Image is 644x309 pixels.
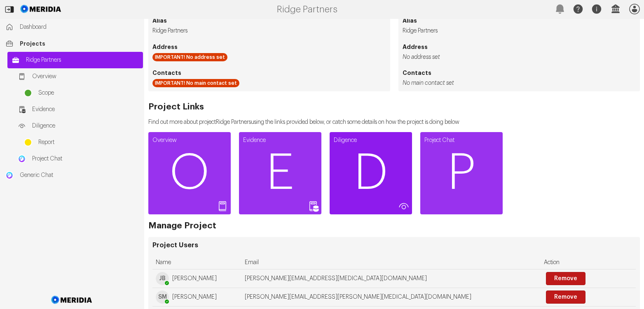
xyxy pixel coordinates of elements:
[156,272,169,285] span: JB
[403,27,636,35] li: Ridge Partners
[165,281,169,285] div: available
[148,222,216,230] h2: Manage Project
[26,56,139,64] span: Ridge Partners
[544,256,632,269] div: Action
[152,16,386,25] h4: Alias
[172,293,217,301] span: [PERSON_NAME]
[156,290,169,304] span: SM
[20,171,139,179] span: Generic Chat
[1,35,143,52] a: Projects
[239,149,321,198] span: E
[50,291,94,309] img: Meridia Logo
[403,43,636,51] h4: Address
[38,138,139,146] span: Report
[1,19,143,35] a: Dashboard
[152,241,636,249] h3: Project Users
[5,171,14,179] img: Generic Chat
[14,151,143,167] a: Project ChatProject Chat
[152,69,386,77] h4: Contacts
[239,132,321,214] a: EvidenceE
[330,132,412,214] a: DiligenceD
[20,85,143,101] a: Scope
[156,272,169,285] span: Jon Brookes
[14,68,143,85] a: Overview
[38,89,139,97] span: Scope
[20,134,143,151] a: Report
[152,27,386,35] li: Ridge Partners
[148,149,231,198] span: O
[7,52,143,68] a: Ridge Partners
[152,79,239,87] div: IMPORTANT! No main contact set
[18,155,26,163] img: Project Chat
[241,270,541,288] td: [PERSON_NAME][EMAIL_ADDRESS][MEDICAL_DATA][DOMAIN_NAME]
[420,149,503,198] span: P
[1,167,143,184] a: Generic ChatGeneric Chat
[14,101,143,118] a: Evidence
[403,80,454,86] i: No main contact set
[152,53,227,61] div: IMPORTANT! No address set
[148,103,459,111] h2: Project Links
[172,274,217,283] span: [PERSON_NAME]
[14,118,143,134] a: Diligence
[546,272,585,285] button: Remove
[32,72,139,81] span: Overview
[330,149,412,198] span: D
[32,122,139,130] span: Diligence
[156,290,169,304] span: Scott Mackay
[420,132,503,214] a: Project ChatP
[148,132,231,214] a: OverviewO
[403,16,636,25] h4: Alias
[148,118,459,126] p: Find out more about project Ridge Partners using the links provided below, or catch some details ...
[241,288,541,307] td: [PERSON_NAME][EMAIL_ADDRESS][PERSON_NAME][MEDICAL_DATA][DOMAIN_NAME]
[20,39,139,48] span: Projects
[156,256,238,269] div: Name
[403,54,440,60] i: No address set
[245,256,537,269] div: Email
[32,105,139,114] span: Evidence
[546,290,585,304] button: Remove
[403,69,636,77] h4: Contacts
[152,43,386,51] h4: Address
[32,155,139,163] span: Project Chat
[165,300,169,304] div: available
[20,23,139,31] span: Dashboard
